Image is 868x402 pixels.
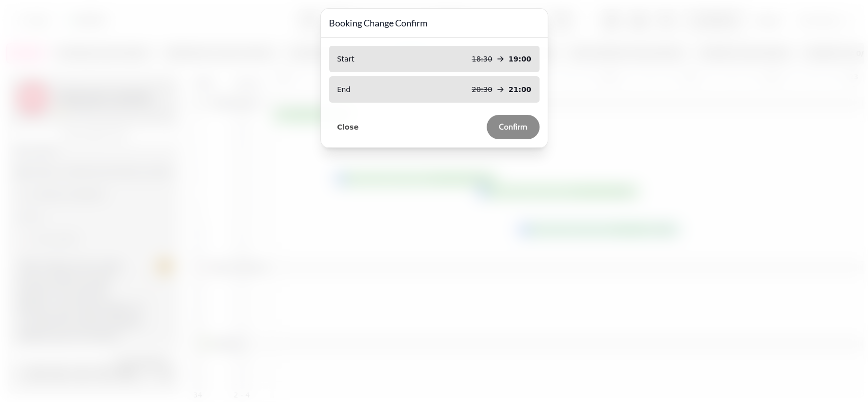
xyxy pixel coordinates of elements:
[487,115,540,139] button: Confirm
[508,84,531,95] p: 21:00
[329,120,367,134] button: Close
[329,17,540,29] h3: Booking Change Confirm
[472,54,492,64] p: 18:30
[337,54,354,64] p: Start
[508,54,531,64] p: 19:00
[337,123,359,131] span: Close
[499,123,527,131] span: Confirm
[472,84,492,95] p: 20:30
[337,84,351,95] p: End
